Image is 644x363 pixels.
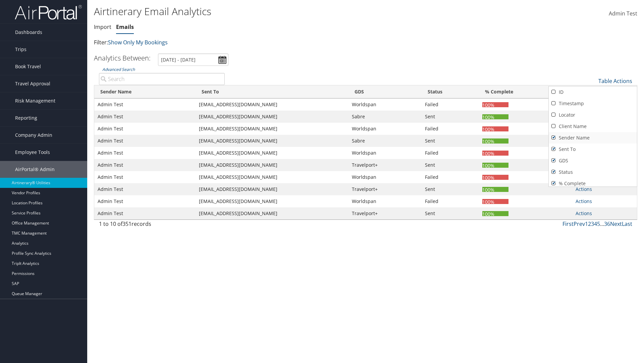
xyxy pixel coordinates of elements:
[549,132,637,144] a: Sender Name
[15,127,52,144] span: Company Admin
[549,166,637,178] a: Status
[549,121,637,132] a: Client Name
[15,161,55,178] span: AirPortal® Admin
[15,144,50,161] span: Employee Tools
[15,75,50,92] span: Travel Approval
[15,4,82,20] img: airportal-logo.png
[549,144,637,155] a: Sent To
[549,178,637,189] a: % Complete
[15,92,55,109] span: Risk Management
[15,24,42,41] span: Dashboards
[15,41,26,58] span: Trips
[549,98,637,109] a: Timestamp
[549,155,637,166] a: GDS
[549,86,637,98] a: ID
[15,110,37,126] span: Reporting
[15,58,41,75] span: Book Travel
[549,109,637,121] a: Locator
